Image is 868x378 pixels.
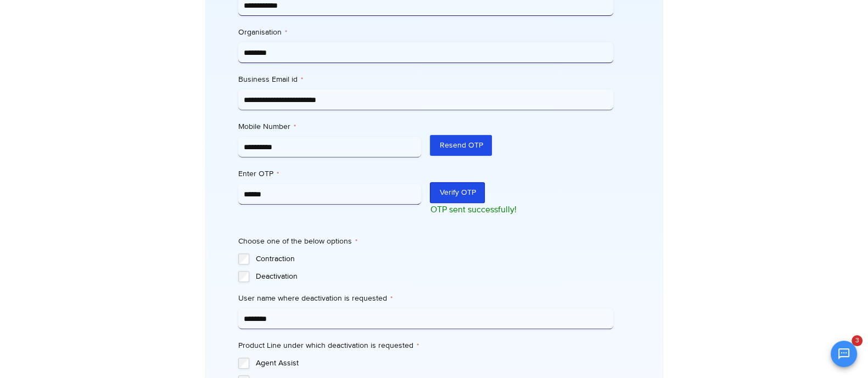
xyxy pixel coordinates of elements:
[430,203,613,216] p: OTP sent successfully!
[430,135,492,156] button: Resend OTP
[238,168,422,179] label: Enter OTP
[256,358,613,369] label: Agent Assist
[430,182,485,203] button: Verify OTP
[238,236,357,247] legend: Choose one of the below options
[238,74,613,85] label: Business Email id
[238,121,422,132] label: Mobile Number
[852,335,863,346] span: 3
[831,341,857,367] button: Open chat
[256,253,613,264] label: Contraction
[238,27,613,38] label: Organisation
[238,293,613,304] label: User name where deactivation is requested
[238,340,419,351] legend: Product Line under which deactivation is requested
[256,271,613,282] label: Deactivation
